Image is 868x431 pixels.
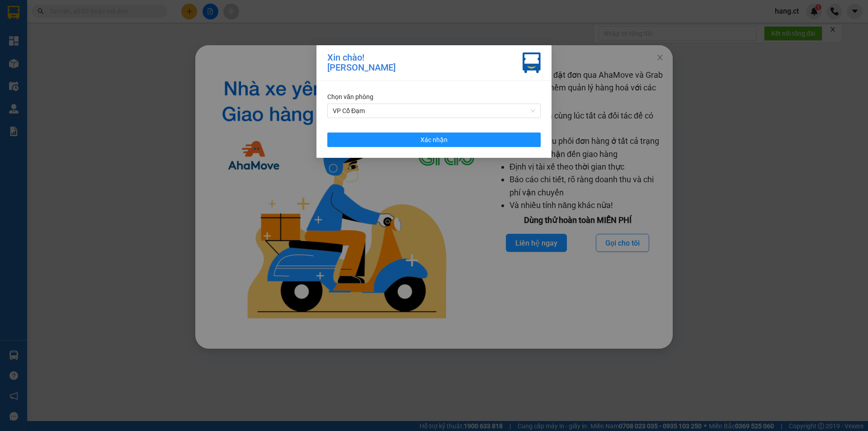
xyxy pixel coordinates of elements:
img: vxr-icon [523,52,541,73]
span: Xác nhận [420,135,448,145]
div: Chọn văn phòng [327,92,541,102]
span: VP Cổ Đạm [333,104,535,118]
button: Xác nhận [327,133,541,147]
div: Xin chào! [PERSON_NAME] [327,52,396,73]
